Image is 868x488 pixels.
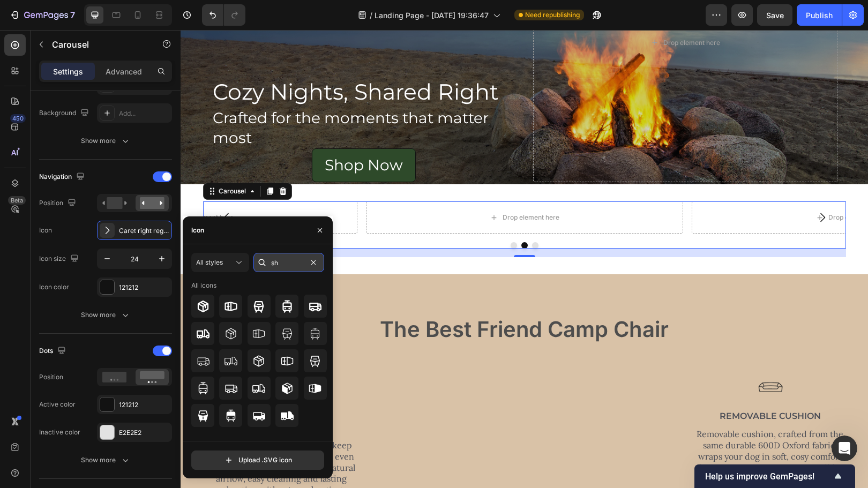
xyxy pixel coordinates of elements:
[119,428,169,438] div: E2E2E2
[370,10,372,21] span: /
[39,226,52,235] div: Icon
[17,311,164,351] span: This ticket has been closed. Please feel free to open a new conversation if you have any other co...
[253,253,324,272] input: Search icon
[81,455,131,466] div: Show more
[39,400,76,409] div: Active color
[24,392,178,403] p: mesh
[17,126,167,147] div: Hi there. It's from GemPages Support again.
[39,170,87,184] div: Navigation
[39,344,68,358] div: Dots
[39,131,172,151] button: Show more
[119,283,169,292] div: 121212
[17,242,167,262] div: Thanks again for reaching GemPages and enjoy your great day there.
[9,304,176,358] div: This ticket has been closed. Please feel free to open a new conversation if you have any other co...
[181,30,868,488] iframe: Design area
[17,268,167,289] div: Ticket ID is: 215470959203045 for future reference
[10,114,26,123] div: 450
[23,284,665,314] h2: The Best Friend Camp Chair
[7,4,27,25] button: go back
[81,136,131,146] div: Show more
[168,4,188,25] button: Home
[191,226,204,235] div: Icon
[39,282,69,292] div: Icon color
[52,38,143,51] p: Carousel
[61,71,89,79] b: [DATE]
[351,212,358,219] button: Dot
[341,212,347,219] button: Dot
[39,106,91,121] div: Background
[9,304,206,359] div: Operator says…
[8,196,26,205] div: Beta
[82,351,119,389] img: gempages_584666059085185908-3a442f8d-369f-47fe-87fe-8b02fae9fcef.svg
[52,5,90,13] h1: Operator
[202,4,245,26] div: Undo/Redo
[36,156,68,166] div: Carousel
[188,4,207,24] div: Close
[832,436,857,461] iframe: Intercom live chat
[223,455,292,466] div: Upload .SVG icon
[70,9,75,21] p: 7
[24,410,178,466] p: Tear proof breathable mesh to keep your pup cool and comfortable, even on warm nights. Designed f...
[375,10,489,21] span: Landing Page - [DATE] 19:36:47
[49,216,147,224] b: opening a new chatbox
[525,10,580,20] span: Need republishing
[53,66,83,77] p: Settings
[31,6,48,23] img: Profile image for Operator
[9,119,206,304] div: Tony says…
[106,66,142,77] p: Advanced
[39,305,172,325] button: Show more
[119,400,169,410] div: 121212
[806,10,833,21] div: Publish
[39,372,63,382] div: Position
[797,4,842,26] button: Publish
[330,212,336,219] button: Dot
[515,381,664,392] p: Removable Cushion
[757,4,792,26] button: Save
[52,13,133,24] p: The team can also help
[191,451,324,470] button: Upload .SVG icon
[17,152,167,236] div: As we have not received any response from you, it is assumed that everything is all set for you, ...
[322,183,379,192] div: Drop element here
[39,451,172,470] button: Show more
[705,471,832,482] span: Help us improve GemPages!
[9,119,176,295] div: Hi there. It's[PERSON_NAME]from GemPages Support again.As we have not received any response from ...
[191,253,249,272] button: All styles
[196,258,223,266] span: All styles
[63,126,133,135] b: [PERSON_NAME]
[627,172,657,202] button: Carousel Next Arrow
[4,4,80,26] button: 7
[39,196,78,211] div: Position
[119,109,169,118] div: Add...
[17,60,161,110] i: (Kindly note: this box chat will be closed later since this message if there is no response. Feel...
[39,427,80,437] div: Inactive color
[571,340,608,378] img: gempages_584666059085185908-0e280879-ac36-4ae9-bbbc-49ecb525d7cf.svg
[766,11,784,20] span: Save
[705,470,844,483] button: Show survey - Help us improve GemPages!
[81,310,131,320] div: Show more
[39,252,81,266] div: Icon size
[191,281,216,290] div: All icons
[119,226,169,236] div: Caret right regular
